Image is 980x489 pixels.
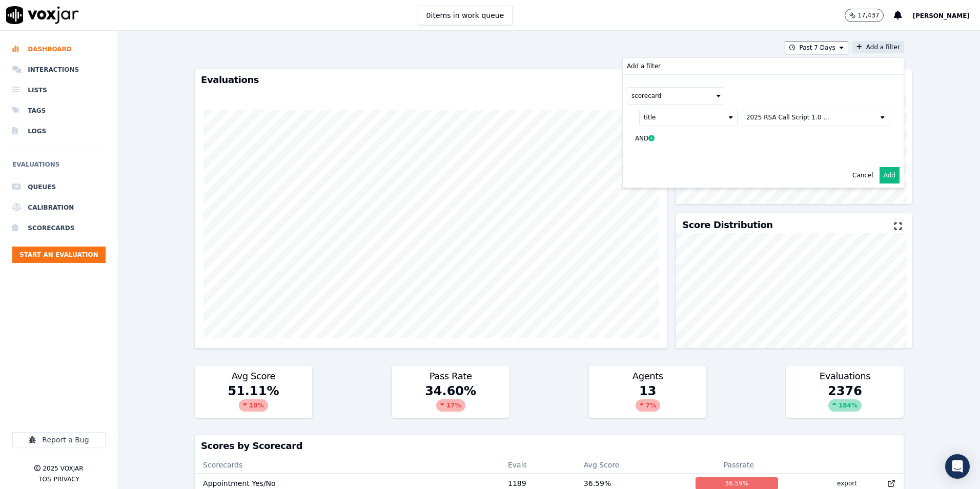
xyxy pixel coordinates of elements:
div: 10 % [239,399,268,412]
button: Report a Bug [12,432,106,447]
button: Start an Evaluation [12,247,106,263]
div: 17 % [436,399,465,412]
th: Passrate [687,457,790,473]
a: Tags [12,100,106,121]
th: Evals [500,457,576,473]
button: title [639,109,738,126]
h3: Pass Rate [398,372,503,381]
a: Lists [12,80,106,100]
div: 13 [589,383,706,418]
button: Add a filterAdd a filter scorecard title 2025 RSA Call Script 1.0 ... AND Cancel Add [852,41,904,53]
div: 2376 [786,383,904,418]
button: Add [880,167,900,184]
button: AND [627,126,667,151]
div: 2025 RSA Call Script 1.0 ... [746,113,829,121]
p: 2025 Voxjar [43,464,83,473]
div: 184 % [828,399,862,412]
a: Logs [12,121,106,141]
h3: Evaluations [792,372,897,381]
button: TOS [38,475,51,483]
div: 51.11 % [195,383,312,418]
h3: Avg Score [201,372,306,381]
button: 17,437 [845,9,884,22]
a: Queues [12,177,106,197]
a: Calibration [12,197,106,218]
button: Cancel [852,171,873,179]
button: Privacy [54,475,79,483]
p: 17,437 [857,11,879,19]
th: Avg Score [576,457,687,473]
div: 34.60 % [392,383,509,418]
a: Dashboard [12,39,106,59]
h3: Score Distribution [682,220,772,230]
div: 7 % [636,399,660,412]
div: Open Intercom Messenger [945,454,970,479]
button: [PERSON_NAME] [912,9,980,22]
h6: Evaluations [12,158,106,177]
p: Add a filter [627,62,661,70]
button: 0items in work queue [418,6,513,25]
span: [PERSON_NAME] [912,12,970,19]
h3: Agents [595,372,700,381]
th: Scorecards [195,457,500,473]
button: 2025 RSA Call Script 1.0 ... [742,109,889,126]
h3: Evaluations [201,75,661,85]
a: Interactions [12,59,106,80]
button: 17,437 [845,9,894,22]
button: Past 7 Days [785,41,848,54]
button: scorecard [627,87,725,105]
a: Scorecards [12,218,106,238]
img: voxjar logo [6,6,79,24]
h3: Scores by Scorecard [201,441,897,451]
